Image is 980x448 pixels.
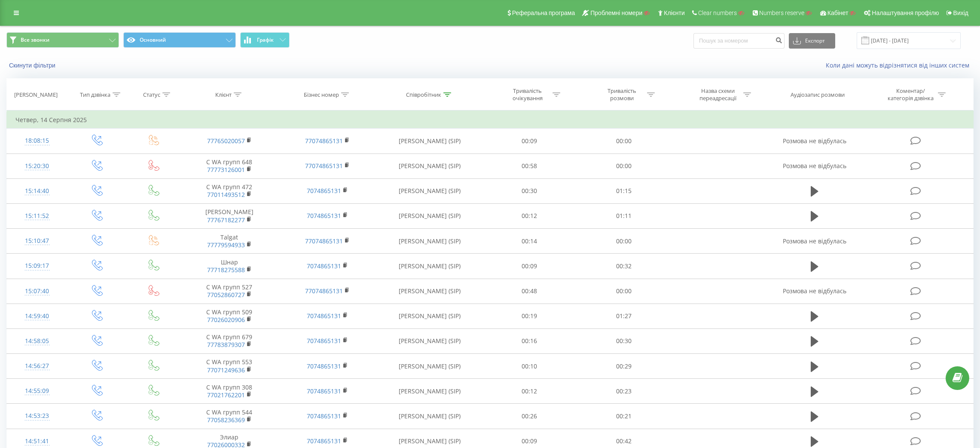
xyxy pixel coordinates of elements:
[15,233,58,249] div: 15:10:47
[482,379,577,404] td: 00:12
[377,153,482,178] td: [PERSON_NAME] (SIP)
[307,337,341,345] a: 7074865131
[482,153,577,178] td: 00:58
[377,178,482,203] td: [PERSON_NAME] (SIP)
[377,404,482,429] td: [PERSON_NAME] (SIP)
[577,254,671,279] td: 00:32
[15,183,58,199] div: 15:14:40
[307,212,341,220] a: 7074865131
[504,87,550,102] div: Тривалість очікування
[180,203,278,228] td: [PERSON_NAME]
[695,87,741,102] div: Назва схеми переадресації
[599,87,645,102] div: Тривалість розмови
[143,91,160,98] div: Статус
[693,33,785,49] input: Пошук за номером
[577,203,671,228] td: 01:11
[207,137,245,145] a: 77765020057
[15,132,58,149] div: 18:08:15
[590,9,642,16] span: Проблемні номери
[215,91,232,98] div: Клієнт
[872,9,939,16] span: Налаштування профілю
[80,91,110,98] div: Тип дзвінка
[15,408,58,424] div: 14:53:23
[15,308,58,325] div: 14:59:40
[6,32,119,48] button: Все звонки
[482,328,577,353] td: 00:16
[783,287,846,295] span: Розмова не відбулась
[180,153,278,178] td: С WA групп 648
[577,404,671,429] td: 00:21
[577,328,671,353] td: 00:30
[885,87,936,102] div: Коментар/категорія дзвінка
[577,153,671,178] td: 00:00
[577,178,671,203] td: 01:15
[207,391,245,399] a: 77021762201
[759,9,804,16] span: Numbers reserve
[307,187,341,195] a: 7074865131
[207,416,245,424] a: 77058236369
[482,178,577,203] td: 00:30
[180,254,278,279] td: Шнар
[15,258,58,274] div: 15:09:17
[307,312,341,320] a: 7074865131
[207,366,245,374] a: 77071249636
[307,262,341,270] a: 7074865131
[577,129,671,153] td: 00:00
[180,379,278,404] td: С WA групп 308
[577,304,671,328] td: 01:27
[304,91,339,98] div: Бізнес номер
[307,412,341,420] a: 7074865131
[482,229,577,254] td: 00:14
[207,291,245,299] a: 77052860727
[577,379,671,404] td: 00:23
[377,129,482,153] td: [PERSON_NAME] (SIP)
[783,137,846,145] span: Розмова не відбулась
[307,437,341,445] a: 7074865131
[180,404,278,429] td: С WA групп 544
[826,61,974,69] a: Коли дані можуть відрізнятися вiд інших систем
[15,333,58,350] div: 14:58:05
[180,279,278,304] td: С WA групп 527
[698,9,737,16] span: Clear numbers
[482,304,577,328] td: 00:19
[482,279,577,304] td: 00:48
[207,316,245,324] a: 77026020906
[240,32,290,48] button: Графік
[664,9,685,16] span: Клієнти
[377,328,482,353] td: [PERSON_NAME] (SIP)
[377,379,482,404] td: [PERSON_NAME] (SIP)
[512,9,575,16] span: Реферальна програма
[783,162,846,170] span: Розмова не відбулась
[377,304,482,328] td: [PERSON_NAME] (SIP)
[953,9,968,16] span: Вихід
[6,61,60,69] button: Скинути фільтри
[482,129,577,153] td: 00:09
[791,91,845,98] div: Аудіозапис розмови
[15,283,58,300] div: 15:07:40
[207,241,245,249] a: 77779594933
[305,137,343,145] a: 77074865131
[180,229,278,254] td: Talgat
[789,33,835,49] button: Експорт
[406,91,441,98] div: Співробітник
[377,203,482,228] td: [PERSON_NAME] (SIP)
[180,354,278,379] td: С WA групп 553
[377,354,482,379] td: [PERSON_NAME] (SIP)
[207,166,245,174] a: 77773126001
[377,254,482,279] td: [PERSON_NAME] (SIP)
[207,266,245,274] a: 77718275588
[482,354,577,379] td: 00:10
[305,287,343,295] a: 77074865131
[15,383,58,399] div: 14:55:09
[305,162,343,170] a: 77074865131
[482,254,577,279] td: 00:09
[307,387,341,395] a: 7074865131
[257,37,274,43] span: Графік
[180,178,278,203] td: С WA групп 472
[377,279,482,304] td: [PERSON_NAME] (SIP)
[21,37,49,43] span: Все звонки
[577,279,671,304] td: 00:00
[123,32,236,48] button: Основний
[207,216,245,224] a: 77767182277
[577,229,671,254] td: 00:00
